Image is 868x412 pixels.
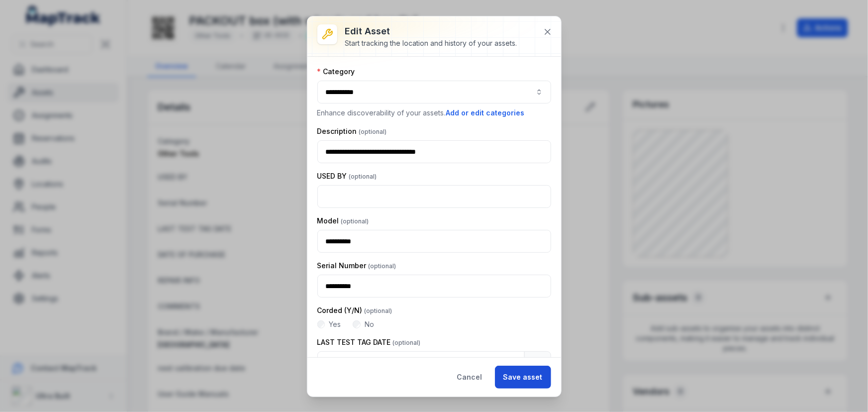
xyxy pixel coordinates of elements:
label: No [365,319,374,329]
label: Model [317,216,369,226]
label: Description [317,126,387,136]
button: Cancel [449,366,491,389]
div: Start tracking the location and history of your assets. [345,38,517,48]
label: LAST TEST TAG DATE [317,337,421,347]
button: Add or edit categories [446,107,525,118]
h3: Edit asset [345,24,517,38]
label: USED BY [317,171,377,181]
button: Calendar [524,351,551,374]
label: Corded (Y/N) [317,306,392,315]
label: Serial Number [317,261,396,271]
label: Yes [329,319,341,329]
label: Category [317,67,355,77]
p: Enhance discoverability of your assets. [317,107,551,118]
button: Save asset [495,366,551,389]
